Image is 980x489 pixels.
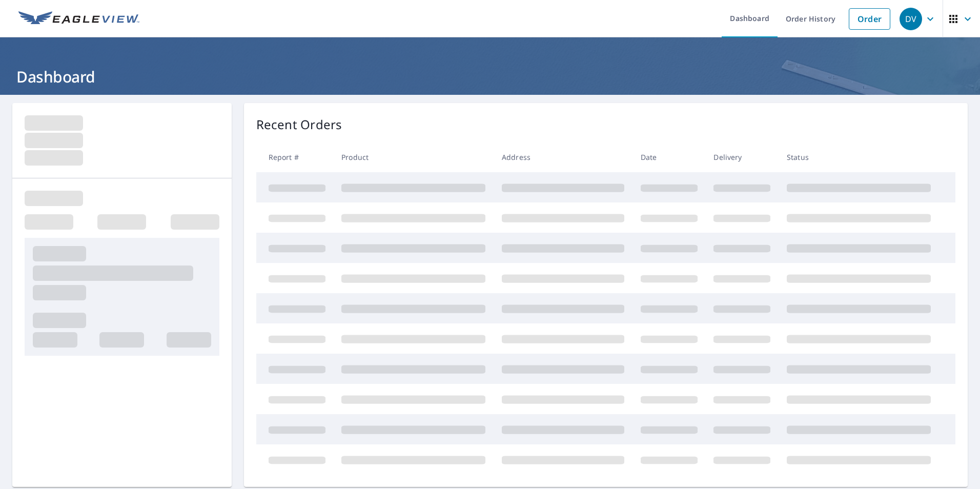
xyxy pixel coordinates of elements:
a: Order [849,8,890,30]
th: Address [494,142,632,172]
h1: Dashboard [12,66,968,87]
th: Product [333,142,494,172]
th: Delivery [705,142,779,172]
th: Status [779,142,939,172]
div: DV [900,8,922,30]
p: Recent Orders [256,115,342,134]
img: EV Logo [18,11,139,27]
th: Report # [256,142,334,172]
th: Date [632,142,706,172]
